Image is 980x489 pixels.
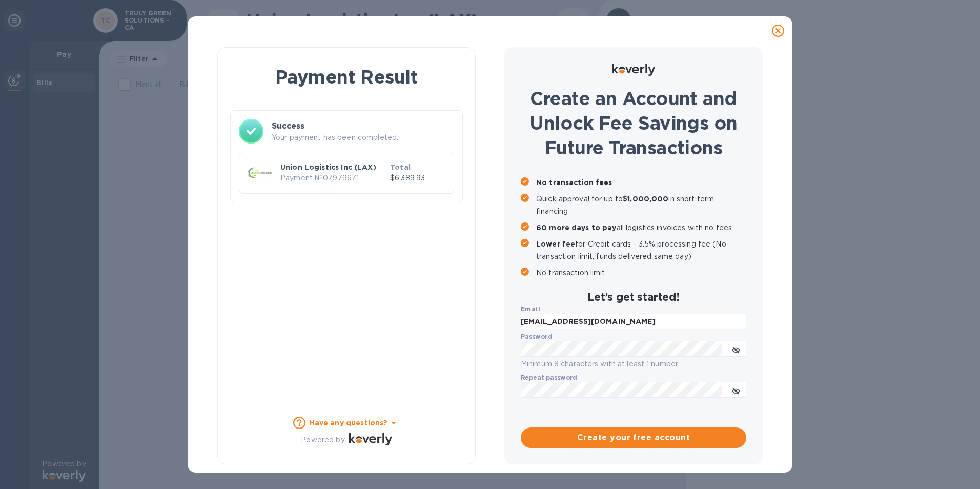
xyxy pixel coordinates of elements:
[536,240,575,248] b: Lower fee
[390,173,445,184] p: $6,389.93
[521,86,746,160] h1: Create an Account and Unlock Fee Savings on Future Transactions
[521,291,746,303] h2: Let’s get started!
[349,433,392,445] img: Logo
[536,223,617,232] b: 60 more days to pay
[521,358,746,370] p: Minimum 8 characters with at least 1 number
[536,193,746,217] p: Quick approval for up to in short term financing
[521,314,746,330] input: Enter email address
[272,132,454,143] p: Your payment has been completed.
[536,221,746,234] p: all logistics invoices with no fees
[726,380,746,400] button: toggle password visibility
[529,432,738,444] span: Create your free account
[536,267,746,279] p: No transaction limit
[521,427,746,448] button: Create your free account
[726,339,746,359] button: toggle password visibility
[623,195,668,203] b: $1,000,000
[390,163,411,171] b: Total
[310,419,388,427] b: Have any questions?
[272,120,454,132] h3: Success
[521,305,540,313] b: Email
[612,64,655,76] img: Logo
[301,435,344,445] p: Powered by
[280,173,386,184] p: Payment № 07979671
[280,162,386,172] p: Union Logistics Inc (LAX)
[536,238,746,262] p: for Credit cards - 3.5% processing fee (No transaction limit, funds delivered same day)
[234,64,459,90] h1: Payment Result
[521,334,552,340] label: Password
[521,375,577,381] label: Repeat password
[536,178,612,187] b: No transaction fees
